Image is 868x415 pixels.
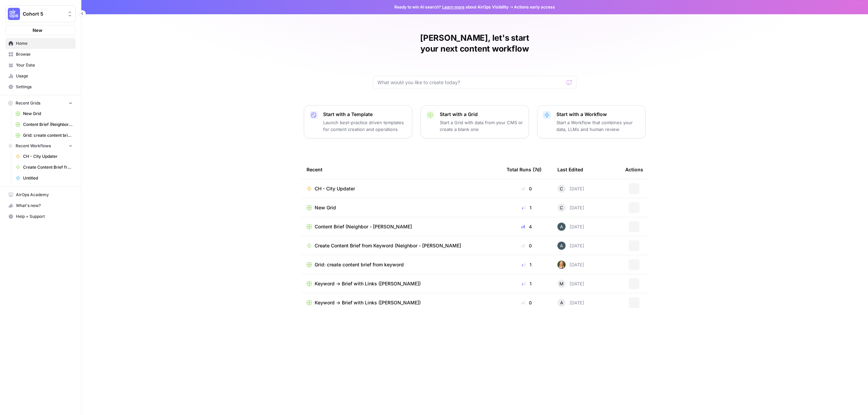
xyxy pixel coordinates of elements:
[307,280,496,287] a: Keyword -> Brief with Links ([PERSON_NAME])
[307,160,496,179] div: Recent
[507,280,547,287] div: 1
[514,4,555,10] span: Actions early access
[307,242,496,249] a: Create Content Brief from Keyword (Neighbor - [PERSON_NAME]
[557,223,566,231] img: 68eax6o9931tp367ot61l5pewa28
[507,185,547,192] div: 0
[507,242,547,249] div: 0
[5,81,76,92] a: Settings
[394,4,509,10] span: Ready to win AI search? about AirOps Visibility
[13,151,76,162] a: CH - City Updater
[507,160,541,179] div: Total Runs (7d)
[442,4,465,10] a: Learn more
[315,204,336,211] span: New Grid
[23,11,64,17] span: Cohort 5
[13,108,76,119] a: New Grid
[23,175,73,181] span: Untitled
[5,25,76,35] button: New
[23,153,73,159] span: CH - City Updater
[23,132,73,138] span: Grid: create content brief from keyword
[560,185,563,192] span: C
[377,79,564,86] input: What would you like to create today?
[557,261,566,269] img: r24b6keouon8mlof60ptx1lwn1nq
[557,242,566,250] img: 68eax6o9931tp367ot61l5pewa28
[13,173,76,184] a: Untitled
[16,84,73,90] span: Settings
[33,27,42,34] span: New
[13,130,76,141] a: Grid: create content brief from keyword
[16,213,73,220] span: Help + Support
[440,111,523,118] p: Start with a Grid
[307,185,496,192] a: CH - City Updater
[507,204,547,211] div: 1
[23,111,73,117] span: New Grid
[323,111,407,118] p: Start with a Template
[507,299,547,306] div: 0
[13,162,76,173] a: Create Content Brief from Keyword (Neighbor - [PERSON_NAME]
[315,280,421,287] span: Keyword -> Brief with Links ([PERSON_NAME])
[5,98,76,108] button: Recent Grids
[323,119,407,133] p: Launch best-practice driven templates for content creation and operations
[315,223,412,230] span: Content Brief (Neighbor - [PERSON_NAME]
[307,223,496,230] a: Content Brief (Neighbor - [PERSON_NAME]
[5,200,76,211] button: What's new?
[13,119,76,130] a: Content Brief (Neighbor - [PERSON_NAME]
[23,121,73,128] span: Content Brief (Neighbor - [PERSON_NAME]
[560,299,563,306] span: A
[6,201,75,211] div: What's new?
[5,141,76,151] button: Recent Workflows
[557,204,584,212] div: [DATE]
[307,204,496,211] a: New Grid
[16,73,73,79] span: Usage
[5,189,76,200] a: AirOps Academy
[315,299,421,306] span: Keyword -> Brief with Links ([PERSON_NAME])
[559,280,564,287] span: M
[557,223,584,231] div: [DATE]
[315,185,355,192] span: CH - City Updater
[5,5,76,22] button: Workspace: Cohort 5
[5,211,76,222] button: Help + Support
[537,105,646,138] button: Start with a WorkflowStart a Workflow that combines your data, LLMs and human review
[507,223,547,230] div: 4
[16,51,73,57] span: Browse
[420,105,529,138] button: Start with a GridStart a Grid with data from your CMS or create a blank one
[16,62,73,68] span: Your Data
[307,261,496,268] a: Grid: create content brief from keyword
[507,261,547,268] div: 1
[315,261,404,268] span: Grid: create content brief from keyword
[560,204,563,211] span: C
[625,160,643,179] div: Actions
[23,164,73,170] span: Create Content Brief from Keyword (Neighbor - [PERSON_NAME]
[16,100,40,106] span: Recent Grids
[557,242,584,250] div: [DATE]
[8,8,20,20] img: Cohort 5 Logo
[440,119,523,133] p: Start a Grid with data from your CMS or create a blank one
[556,111,640,118] p: Start with a Workflow
[557,160,583,179] div: Last Edited
[5,49,76,60] a: Browse
[557,261,584,269] div: [DATE]
[16,192,73,198] span: AirOps Academy
[5,71,76,81] a: Usage
[16,143,51,149] span: Recent Workflows
[315,242,461,249] span: Create Content Brief from Keyword (Neighbor - [PERSON_NAME]
[304,105,412,138] button: Start with a TemplateLaunch best-practice driven templates for content creation and operations
[556,119,640,133] p: Start a Workflow that combines your data, LLMs and human review
[373,33,576,54] h1: [PERSON_NAME], let's start your next content workflow
[307,299,496,306] a: Keyword -> Brief with Links ([PERSON_NAME])
[16,40,73,46] span: Home
[557,280,584,288] div: [DATE]
[557,299,584,307] div: [DATE]
[5,60,76,71] a: Your Data
[5,38,76,49] a: Home
[557,185,584,193] div: [DATE]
